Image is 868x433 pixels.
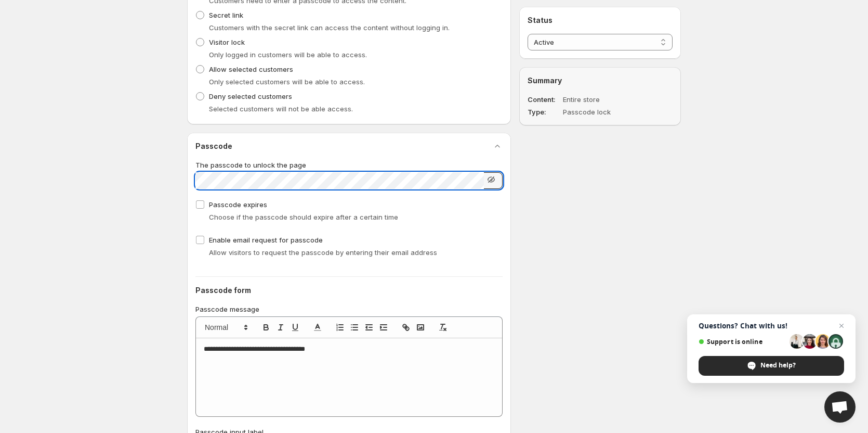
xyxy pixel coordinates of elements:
[209,78,365,86] span: Only selected customers will be able to access.
[824,391,856,423] div: Open chat
[528,94,561,105] dt: Content :
[195,285,503,296] h2: Passcode form
[699,338,786,346] span: Support is online
[209,50,367,59] span: Only logged in customers will be able to access.
[209,92,292,100] span: Deny selected customers
[209,248,437,257] span: Allow visitors to request the passcode by entering their email address
[209,11,243,19] span: Secret link
[699,322,844,330] span: Questions? Chat with us!
[563,107,643,117] dd: Passcode lock
[195,161,306,169] span: The passcode to unlock the page
[209,105,353,113] span: Selected customers will not be able access.
[209,38,245,46] span: Visitor lock
[528,75,673,86] h2: Summary
[209,23,450,32] span: Customers with the secret link can access the content without logging in.
[209,65,293,73] span: Allow selected customers
[209,213,398,221] span: Choose if the passcode should expire after a certain time
[835,320,848,332] span: Close chat
[209,200,267,209] span: Passcode expires
[699,356,844,376] div: Need help?
[195,141,232,151] h2: Passcode
[195,304,503,314] p: Passcode message
[528,15,673,26] h2: Status
[563,94,643,105] dd: Entire store
[209,236,323,244] span: Enable email request for passcode
[760,361,796,370] span: Need help?
[528,107,561,117] dt: Type :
